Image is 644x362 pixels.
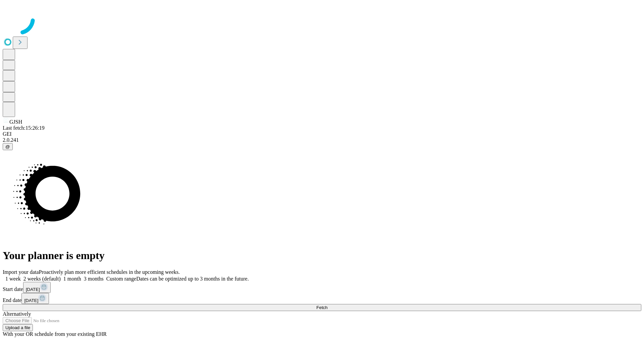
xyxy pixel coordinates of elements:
[26,287,40,292] span: [DATE]
[3,249,641,262] h1: Your planner is empty
[3,125,45,131] span: Last fetch: 15:26:19
[3,269,39,275] span: Import your data
[24,298,38,303] span: [DATE]
[5,144,10,149] span: @
[3,311,31,317] span: Alternatively
[84,276,104,282] span: 3 months
[136,276,249,282] span: Dates can be optimized up to 3 months in the future.
[9,119,22,125] span: GJSH
[3,324,33,331] button: Upload a file
[3,131,641,137] div: GEI
[23,276,61,282] span: 2 weeks (default)
[3,304,641,311] button: Fetch
[3,293,641,304] div: End date
[23,282,51,293] button: [DATE]
[63,276,81,282] span: 1 month
[316,305,327,310] span: Fetch
[39,269,180,275] span: Proactively plan more efficient schedules in the upcoming weeks.
[3,331,107,337] span: With your OR schedule from your existing EHR
[106,276,136,282] span: Custom range
[3,282,641,293] div: Start date
[3,143,13,150] button: @
[3,137,641,143] div: 2.0.241
[21,293,49,304] button: [DATE]
[5,276,21,282] span: 1 week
